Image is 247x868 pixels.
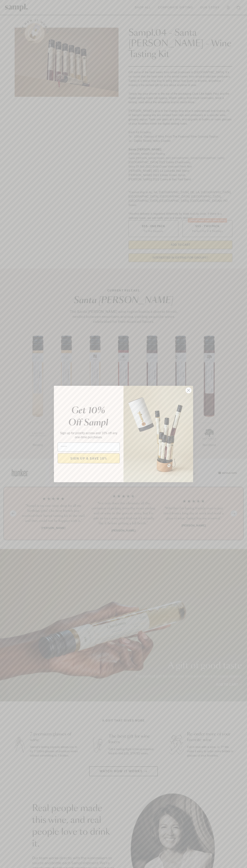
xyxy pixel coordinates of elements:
button: Close dialog [185,387,192,393]
em: Get 10% Off Sampl [68,406,108,427]
input: Email [58,443,120,452]
span: Sign up for priority access and 10% off any one-time purchases. [60,431,117,439]
button: SIGN UP & SAVE 10% [58,453,120,463]
img: 96933287-25a1-481a-a6d8-4dd623390dc6.png [123,386,193,482]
